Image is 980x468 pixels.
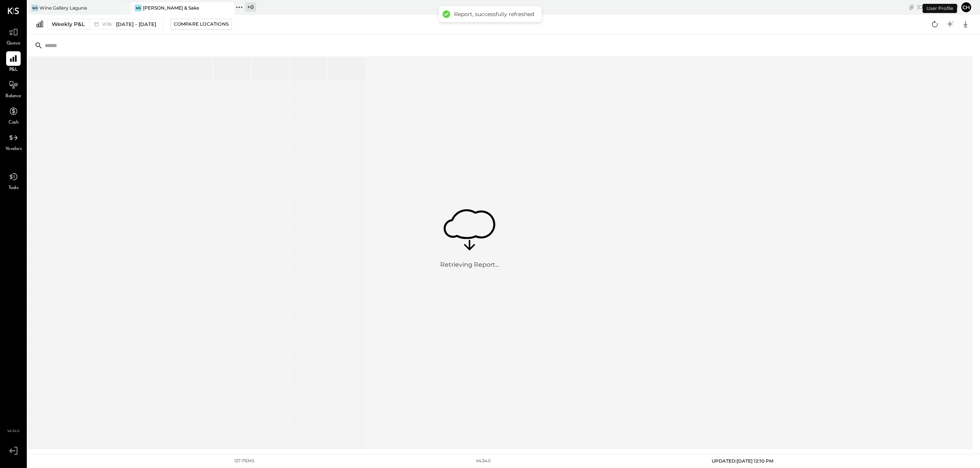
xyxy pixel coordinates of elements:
div: copy link [908,3,915,11]
div: WG [31,5,38,11]
div: User Profile [923,4,957,13]
div: v 4.34.0 [476,458,490,464]
div: MS [135,5,142,11]
span: [DATE] - [DATE] [116,21,156,28]
span: P&L [9,67,18,73]
span: Balance [5,93,21,100]
span: W36 [102,22,114,26]
a: P&L [0,51,26,73]
span: Queue [7,40,21,47]
button: ch [960,1,972,13]
a: Queue [0,25,26,47]
div: [DATE] [917,3,958,11]
a: Vendors [0,130,26,153]
button: Compare Locations [170,19,232,29]
a: Tasks [0,170,26,192]
span: Tasks [8,185,19,192]
a: Balance [0,78,26,100]
div: + 0 [245,2,256,12]
button: Weekly P&L W36[DATE] - [DATE] [47,19,163,29]
div: 127 items [234,458,255,464]
div: Report, successfully refreshed [454,11,534,18]
div: Wine Gallery Laguna [39,5,87,11]
span: UPDATED: [DATE] 12:10 PM [712,458,773,464]
div: [PERSON_NAME] & Sake [143,5,199,11]
div: Compare Locations [174,21,229,27]
a: Cash [0,104,26,126]
span: Vendors [5,146,22,153]
span: Cash [8,119,18,126]
div: Weekly P&L [52,20,85,28]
